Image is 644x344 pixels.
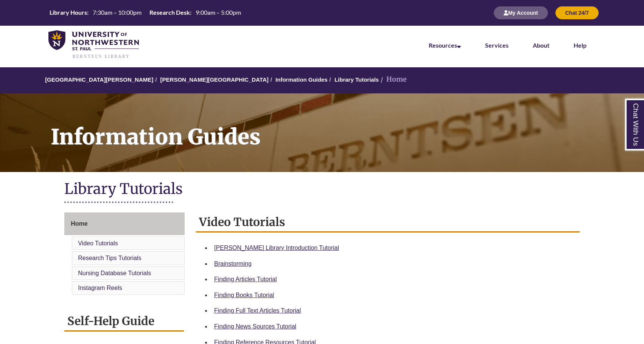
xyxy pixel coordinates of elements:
[379,74,407,85] li: Home
[275,76,328,83] a: Information Guides
[93,9,142,16] span: 7:30am – 10:00pm
[214,307,301,314] a: Finding Full Text Articles Tutorial
[64,212,185,235] a: Home
[574,42,586,49] a: Help
[533,42,549,49] a: About
[146,8,193,17] th: Research Desk:
[214,245,339,251] a: [PERSON_NAME] Library Introduction Tutorial
[196,212,580,232] h2: Video Tutorials
[196,9,241,16] span: 9:00am – 5:00pm
[160,76,269,83] a: [PERSON_NAME][GEOGRAPHIC_DATA]
[494,6,548,19] button: My Account
[78,240,118,246] a: Video Tutorials
[64,212,185,296] div: Guide Page Menu
[214,292,274,298] a: Finding Books Tutorial
[214,260,252,267] a: Brainstorming
[78,285,122,291] a: Instagram Reels
[45,76,153,83] a: [GEOGRAPHIC_DATA][PERSON_NAME]
[47,8,90,17] th: Library Hours:
[214,276,277,282] a: Finding Articles Tutorial
[47,8,244,17] a: Hours Today
[485,42,509,49] a: Services
[42,93,644,162] h1: Information Guides
[78,270,151,276] a: Nursing Database Tutorials
[214,323,296,330] a: Finding News Sources Tutorial
[555,6,599,19] button: Chat 24/7
[48,30,139,59] img: UNWSP Library Logo
[429,42,461,49] a: Resources
[64,180,580,200] h1: Library Tutorials
[64,311,184,332] h2: Self-Help Guide
[71,220,87,227] span: Home
[334,76,379,83] a: Library Tutorials
[47,8,244,17] table: Hours Today
[494,9,548,16] a: My Account
[555,9,599,16] a: Chat 24/7
[78,255,141,261] a: Research Tips Tutorials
